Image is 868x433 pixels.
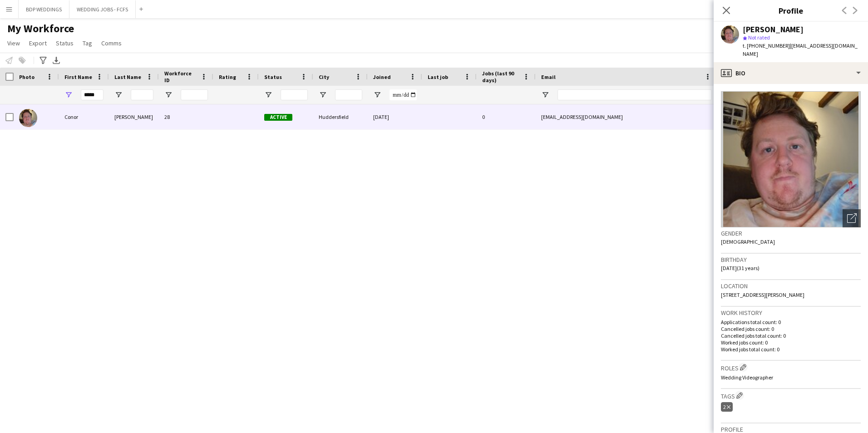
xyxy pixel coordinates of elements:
[264,114,292,121] span: Active
[59,104,109,129] div: Conor
[7,22,74,35] span: My Workforce
[541,74,556,80] span: Email
[721,282,861,290] h3: Location
[114,91,123,99] button: Open Filter Menu
[19,109,37,127] img: Conor McPherson
[541,91,549,99] button: Open Filter Menu
[743,25,804,34] div: [PERSON_NAME]
[4,37,24,49] a: View
[714,62,868,84] div: Bio
[319,91,327,99] button: Open Filter Menu
[164,91,173,99] button: Open Filter Menu
[743,42,858,57] span: | [EMAIL_ADDRESS][DOMAIN_NAME]
[482,70,519,84] span: Jobs (last 90 days)
[743,42,790,49] span: t. [PHONE_NUMBER]
[264,91,272,99] button: Open Filter Menu
[721,346,861,353] p: Worked jobs total count: 0
[557,89,712,100] input: Email Filter Input
[83,39,92,47] span: Tag
[721,238,775,245] span: [DEMOGRAPHIC_DATA]
[313,104,368,129] div: Huddersfield
[281,89,308,100] input: Status Filter Input
[38,55,49,66] app-action-btn: Advanced filters
[721,391,861,400] h3: Tags
[181,89,208,100] input: Workforce ID Filter Input
[109,104,159,129] div: [PERSON_NAME]
[81,89,104,100] input: First Name Filter Input
[64,91,73,99] button: Open Filter Menu
[721,319,861,325] p: Applications total count: 0
[390,89,417,100] input: Joined Filter Input
[164,70,197,84] span: Workforce ID
[264,74,282,80] span: Status
[19,74,35,80] span: Photo
[721,265,759,271] span: [DATE] (31 years)
[25,37,50,49] a: Export
[19,0,69,18] button: BDP WEDDINGS
[159,104,213,129] div: 28
[714,5,868,16] h3: Profile
[7,39,20,47] span: View
[114,74,141,80] span: Last Name
[368,104,422,129] div: [DATE]
[319,74,329,80] span: City
[428,74,448,80] span: Last job
[101,39,122,47] span: Comms
[721,402,733,412] div: 2
[131,89,153,100] input: Last Name Filter Input
[748,34,770,41] span: Not rated
[721,229,861,237] h3: Gender
[51,55,62,66] app-action-btn: Export XLSX
[536,104,717,129] div: [EMAIL_ADDRESS][DOMAIN_NAME]
[843,209,861,227] div: Open photos pop-in
[373,74,391,80] span: Joined
[79,37,96,49] a: Tag
[721,291,804,298] span: [STREET_ADDRESS][PERSON_NAME]
[721,332,861,339] p: Cancelled jobs total count: 0
[721,374,773,381] span: Wedding Videographer
[69,0,136,18] button: WEDDING JOBS - FCFS
[64,74,92,80] span: First Name
[721,256,861,264] h3: Birthday
[29,39,47,47] span: Export
[721,339,861,346] p: Worked jobs count: 0
[721,91,861,227] img: Crew avatar or photo
[335,89,362,100] input: City Filter Input
[52,37,77,49] a: Status
[56,39,74,47] span: Status
[721,325,861,332] p: Cancelled jobs count: 0
[721,363,861,372] h3: Roles
[219,74,236,80] span: Rating
[98,37,125,49] a: Comms
[721,309,861,317] h3: Work history
[373,91,381,99] button: Open Filter Menu
[477,104,536,129] div: 0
